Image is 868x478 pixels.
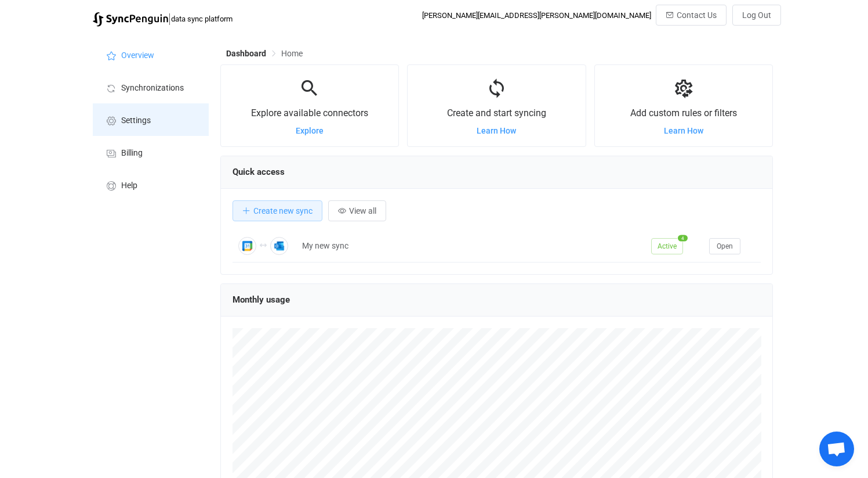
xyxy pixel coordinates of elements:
a: Open [709,241,740,250]
span: Explore available connectors [251,107,368,118]
span: Overview [121,51,154,60]
span: Active [651,238,683,254]
a: Overview [93,38,209,71]
a: Settings [93,103,209,136]
button: Create new sync [233,200,322,221]
a: |data sync platform [93,10,233,27]
span: Quick access [233,167,285,177]
span: Log Out [742,10,771,20]
span: Help [121,181,137,191]
span: Add custom rules or filters [630,107,737,118]
span: Home [281,49,303,58]
button: Open [709,238,740,254]
span: Settings [121,116,151,125]
a: Help [93,168,209,201]
img: Google Calendar Meetings [238,237,256,255]
span: Contact Us [677,10,717,20]
span: Create new sync [253,206,313,215]
span: Open [717,242,733,250]
a: Learn How [477,126,516,135]
span: 4 [678,235,688,241]
img: syncpenguin.svg [93,12,168,27]
span: data sync platform [171,15,233,23]
div: My new sync [296,239,645,253]
span: | [168,10,171,27]
span: View all [349,206,376,215]
span: Create and start syncing [447,107,546,118]
button: Log Out [732,5,781,26]
button: View all [328,200,386,221]
a: Learn How [664,126,703,135]
a: Explore [296,126,324,135]
span: Billing [121,149,143,158]
span: Dashboard [226,49,266,58]
button: Contact Us [656,5,727,26]
img: Outlook Calendar Meetings [270,237,288,255]
span: Monthly usage [233,294,290,305]
a: Synchronizations [93,71,209,103]
a: Billing [93,136,209,168]
div: Breadcrumb [226,49,303,57]
span: Synchronizations [121,84,184,93]
div: [PERSON_NAME][EMAIL_ADDRESS][PERSON_NAME][DOMAIN_NAME] [422,11,651,20]
a: Open chat [819,432,854,466]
